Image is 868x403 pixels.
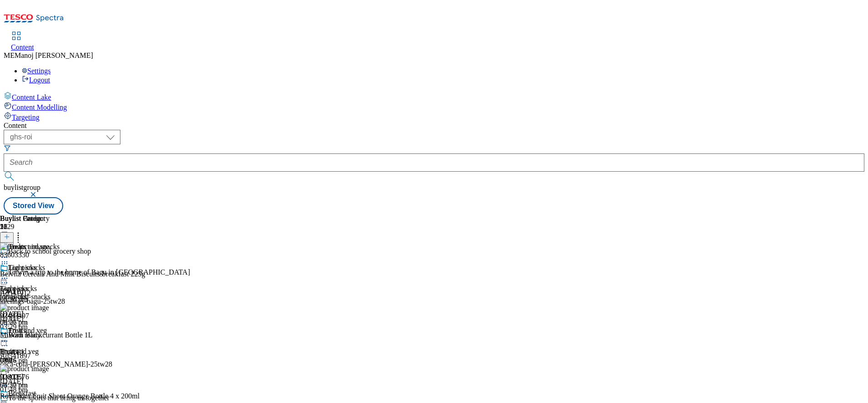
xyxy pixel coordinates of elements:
[4,122,864,130] div: Content
[11,43,34,51] span: Content
[11,32,34,51] a: Content
[4,112,864,122] a: Targeting
[22,76,50,84] a: Logout
[22,67,51,75] a: Settings
[12,93,51,101] span: Content Lake
[12,103,67,111] span: Content Modelling
[4,184,40,191] span: buylistgroup
[4,153,864,172] input: Search
[12,113,40,121] span: Targeting
[4,144,11,152] svg: Search Filters
[4,197,63,214] button: Stored View
[4,51,15,59] span: ME
[15,51,93,59] span: Manoj [PERSON_NAME]
[4,102,864,112] a: Content Modelling
[4,92,864,102] a: Content Lake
